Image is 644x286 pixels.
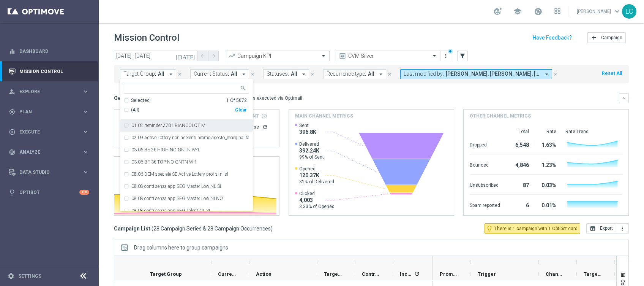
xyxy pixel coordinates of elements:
i: play_circle_outline [9,129,16,135]
i: add [591,35,597,41]
span: 99% of Sent [299,154,324,160]
span: Delivered [299,141,324,147]
div: Rate Trend [565,129,622,135]
input: Select date range [114,51,197,61]
div: LC [622,4,636,19]
button: [DATE] [175,51,197,62]
a: [PERSON_NAME]keyboard_arrow_down [576,6,622,17]
div: 02.09 Active Lottery non aderenti promo agosto_marginalità>0 [124,132,249,144]
i: refresh [414,271,420,277]
button: add Campaign [587,32,626,43]
div: Data Studio [9,169,82,176]
i: keyboard_arrow_right [82,108,89,115]
label: 02.09 Active Lottery non aderenti promo agosto_marginalità>0 [131,135,249,140]
button: more_vert [442,51,450,60]
span: (All) [131,107,139,113]
label: 01.02 reminder 2701 BIANCOLOT M [131,123,205,128]
span: Control Customers [362,271,380,277]
label: 08.08 conti senza app SEG Talent NL SI [131,208,210,213]
span: Campaign [601,35,622,40]
a: Mission Control [19,61,89,81]
button: equalizer Dashboard [8,48,90,54]
div: Rate [538,129,556,135]
span: 3.33% of Opened [299,203,335,210]
h3: Overview: [114,95,138,102]
div: 08.08 conti senza app SEG Master Low NL SI [124,180,249,192]
a: Settings [18,274,41,278]
button: Statuses: All arrow_drop_down [263,69,309,79]
span: Target Group [150,271,182,277]
a: Optibot [19,182,79,202]
label: 08.08 conti senza app SEG Master Low NL SI [131,184,221,189]
span: Sent [299,122,316,129]
div: 4,846 [509,158,529,170]
div: Execute [9,129,82,135]
div: Analyze [9,149,82,156]
button: gps_fixed Plan keyboard_arrow_right [8,109,90,115]
span: Explore [19,89,82,94]
i: keyboard_arrow_down [621,95,627,101]
button: Reset All [601,69,623,78]
button: arrow_back [197,51,208,61]
span: 396.8K [299,129,316,135]
span: Promotions [440,271,458,277]
i: arrow_back [200,53,205,59]
span: Targeted Customers [324,271,342,277]
div: Unsubscribed [470,178,500,191]
button: lightbulb_outline There is 1 campaign with 1 Optibot card [485,223,580,234]
div: 1 Of 5072 [226,97,247,104]
span: school [513,7,522,16]
button: more_vert [616,223,629,234]
span: Trigger [478,271,496,277]
span: Plan [19,110,82,114]
span: Calculate column [413,270,420,278]
div: 08.08 conti senza app SEG Master Low NLNO [124,192,249,205]
span: There is 1 campaign with 1 Optibot card [494,225,578,232]
span: ( [152,225,153,232]
div: Row Groups [134,245,228,251]
div: 1.23% [538,158,556,170]
i: arrow_drop_down [240,71,247,78]
button: track_changes Analyze keyboard_arrow_right [8,149,90,155]
div: Spam reported [470,199,500,211]
i: close [387,71,392,77]
span: Target Group: [123,71,156,77]
button: Target Group: All arrow_drop_down [120,69,176,79]
h4: Other channel metrics [470,113,531,119]
button: filter_alt [457,51,468,61]
i: keyboard_arrow_right [82,128,89,135]
span: [PERSON_NAME], [PERSON_NAME], [PERSON_NAME], [PERSON_NAME], [PERSON_NAME], [PERSON_NAME] [446,71,540,77]
i: trending_up [228,52,235,60]
span: ) [271,225,273,232]
i: filter_alt [459,52,466,59]
div: person_search Explore keyboard_arrow_right [8,89,90,95]
div: 1.63% [538,138,556,150]
div: Dropped [470,138,500,150]
label: 08.06 DEM speciale SE Active Lottery prof si nl si [131,172,228,176]
span: Current Status: [194,71,229,77]
div: Selected [131,97,150,104]
div: Bounced [470,158,500,170]
button: open_in_browser Export [586,223,616,234]
div: Explore [9,88,82,95]
span: Drag columns here to group campaigns [134,245,228,251]
span: Analyze [19,150,82,154]
span: Channel [546,271,564,277]
span: Opened [299,166,334,172]
span: All [158,71,164,77]
span: 392.24K [299,147,324,154]
i: arrow_drop_down [377,71,384,78]
div: lightbulb Optibot +10 [8,189,90,195]
div: 01.02 reminder 2701 BIANCOLOT M [124,119,249,132]
a: Dashboard [19,41,89,61]
ng-dropdown-panel: Options list [120,97,253,211]
i: [DATE] [176,52,196,59]
i: more_vert [619,226,625,232]
span: keyboard_arrow_down [613,7,621,16]
i: arrow_drop_down [300,71,307,78]
button: refresh [262,124,268,130]
span: 4,003 [299,197,335,203]
div: Optibot [9,182,89,202]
